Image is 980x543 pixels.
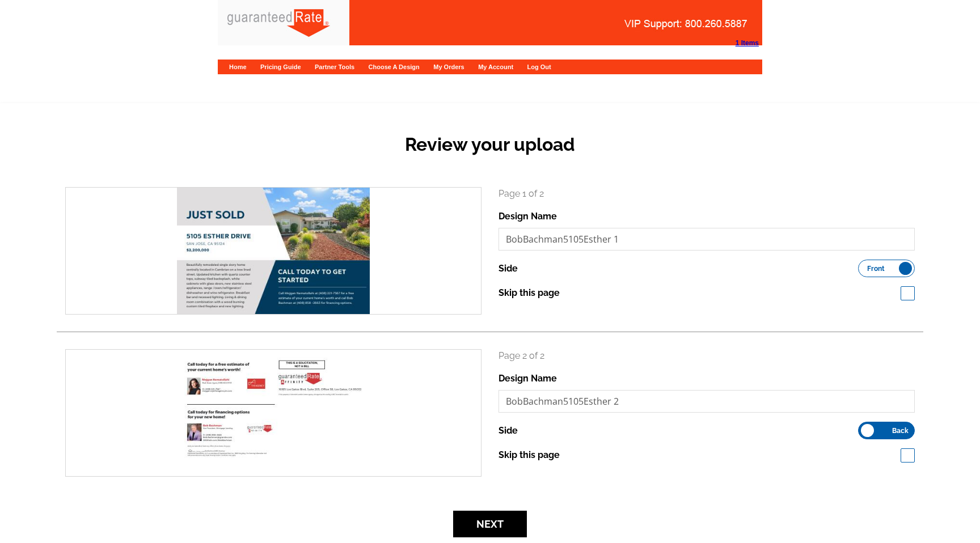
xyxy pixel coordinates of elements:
label: Skip this page [499,448,560,462]
label: Design Name [499,210,557,223]
p: Page 2 of 2 [499,349,915,363]
button: Next [453,511,527,537]
a: My Account [478,63,513,70]
label: Side [499,262,518,275]
label: Skip this page [499,286,560,300]
p: Page 1 of 2 [499,187,915,201]
a: Partner Tools [315,63,354,70]
input: File Name [499,390,915,413]
h2: Review your upload [57,134,923,155]
label: Design Name [499,372,557,385]
span: Back [892,428,909,434]
a: Home [229,63,247,70]
label: Side [499,424,518,438]
a: Pricing Guide [260,63,301,70]
strong: 1 Items [736,39,759,47]
a: My Orders [433,63,464,70]
a: Choose A Design [369,63,420,70]
span: Front [867,266,885,271]
a: Log Out [527,63,551,70]
input: File Name [499,228,915,251]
